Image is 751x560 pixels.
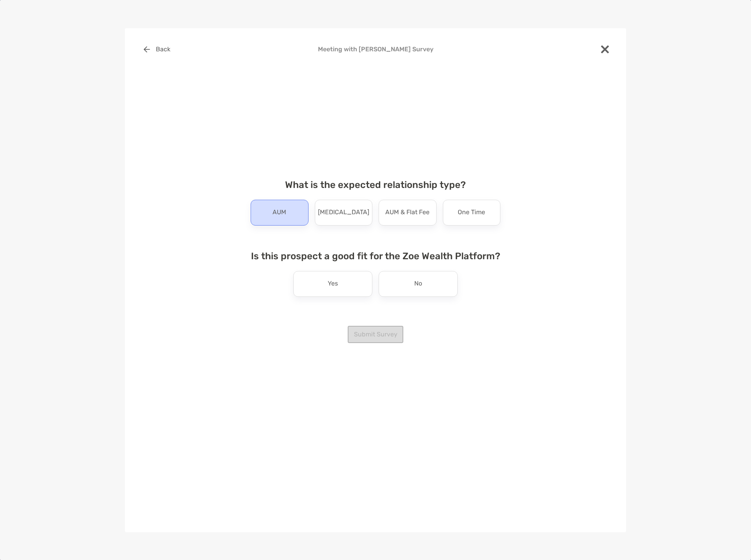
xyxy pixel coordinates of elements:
img: close modal [601,45,609,53]
h4: What is the expected relationship type? [244,179,507,190]
p: [MEDICAL_DATA] [318,206,369,219]
p: One Time [458,206,485,219]
p: AUM [273,206,286,219]
button: Back [137,41,176,58]
img: button icon [144,46,150,52]
p: No [414,278,422,290]
h4: Is this prospect a good fit for the Zoe Wealth Platform? [244,251,507,262]
p: AUM & Flat Fee [385,206,430,219]
p: Yes [328,278,338,290]
h4: Meeting with [PERSON_NAME] Survey [137,45,614,53]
